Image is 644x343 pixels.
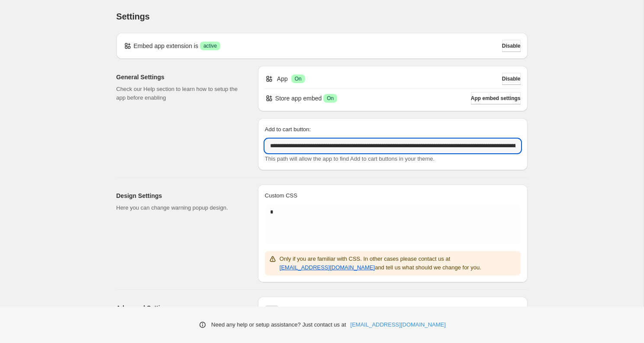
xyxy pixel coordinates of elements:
[471,95,521,102] span: App embed settings
[116,304,244,312] h2: Advanced Settings
[471,92,521,104] button: App embed settings
[280,255,517,272] p: Only if you are familiar with CSS. In other cases please contact us at and tell us what should we...
[265,126,311,133] span: Add to cart button:
[265,192,297,199] span: Custom CSS
[116,204,244,212] p: Here you can change warning popup design.
[502,40,521,52] button: Disable
[280,264,375,271] a: [EMAIL_ADDRESS][DOMAIN_NAME]
[327,95,334,102] span: On
[277,74,288,83] p: App
[134,42,198,50] p: Embed app extension is
[502,42,521,49] span: Disable
[116,191,244,200] h2: Design Settings
[275,94,322,103] p: Store app embed
[351,320,446,329] a: [EMAIL_ADDRESS][DOMAIN_NAME]
[295,75,302,82] span: On
[502,75,521,82] span: Disable
[502,73,521,85] button: Disable
[284,305,404,314] p: Show the warning on shipping address change?
[203,42,217,49] span: active
[116,12,150,21] span: Settings
[265,155,435,162] span: This path will allow the app to find Add to cart buttons in your theme.
[116,85,244,102] p: Check our Help section to learn how to setup the app before enabling
[116,73,244,81] h2: General Settings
